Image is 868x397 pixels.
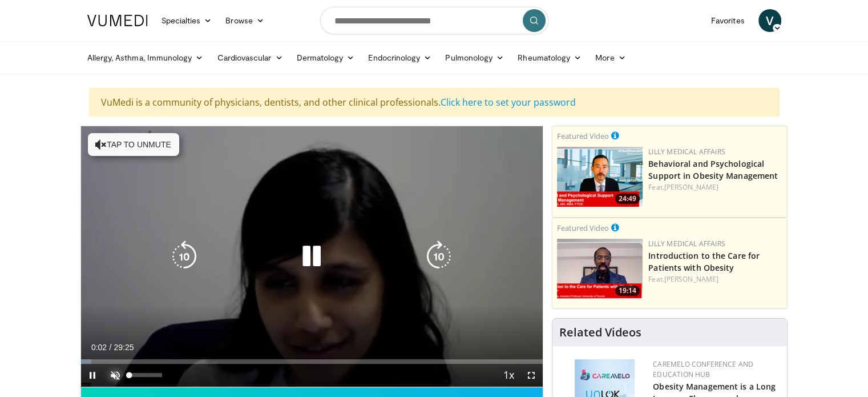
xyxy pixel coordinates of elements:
a: Pulmonology [438,46,511,69]
a: Cardiovascular [210,46,289,69]
a: Click here to set your password [441,96,576,109]
a: Allergy, Asthma, Immunology [80,46,211,69]
a: V [758,9,781,32]
a: More [588,46,632,69]
span: 29:25 [114,343,134,352]
div: Volume Level [130,373,162,377]
a: Lilly Medical Affairs [648,147,725,157]
a: Browse [219,9,271,32]
button: Pause [81,364,104,387]
span: 19:14 [615,286,640,296]
button: Tap to unmute [88,133,179,156]
a: Specialties [155,9,219,32]
a: Rheumatology [511,46,588,69]
button: Playback Rate [497,364,520,387]
input: Search topics, interventions [320,7,548,34]
img: VuMedi Logo [87,15,148,26]
a: CaReMeLO Conference and Education Hub [653,359,753,379]
h4: Related Videos [559,326,641,339]
a: Favorites [704,9,752,32]
div: VuMedi is a community of physicians, dentists, and other clinical professionals. [89,88,780,117]
a: [PERSON_NAME] [664,182,718,192]
a: [PERSON_NAME] [664,274,718,284]
img: acc2e291-ced4-4dd5-b17b-d06994da28f3.png.150x105_q85_crop-smart_upscale.png [557,239,643,299]
div: Feat. [648,182,782,193]
a: 19:14 [557,239,643,299]
a: Introduction to the Care for Patients with Obesity [648,250,760,273]
video-js: Video Player [81,126,543,387]
img: ba3304f6-7838-4e41-9c0f-2e31ebde6754.png.150x105_q85_crop-smart_upscale.png [557,147,643,207]
a: 24:49 [557,147,643,207]
small: Featured Video [557,223,609,233]
div: Feat. [648,274,782,284]
span: 24:49 [615,194,640,204]
a: Lilly Medical Affairs [648,239,725,248]
span: / [110,343,112,352]
span: 0:02 [91,343,107,352]
small: Featured Video [557,131,609,141]
a: Behavioral and Psychological Support in Obesity Management [648,158,778,181]
button: Fullscreen [520,364,543,387]
div: Progress Bar [81,359,543,364]
a: Dermatology [290,46,362,69]
button: Unmute [104,364,127,387]
a: Endocrinology [361,46,438,69]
